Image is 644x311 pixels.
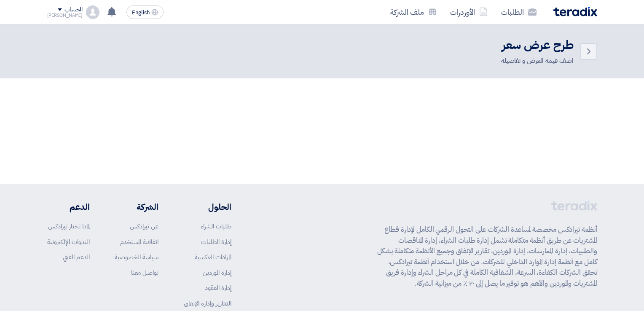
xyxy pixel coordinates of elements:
a: المزادات العكسية [195,252,231,262]
li: الحلول [184,201,231,213]
span: English [132,10,150,16]
div: اضف قيمه العرض و تفاصيله [501,56,574,66]
a: الأوردرات [443,2,494,22]
a: الدعم الفني [63,252,90,262]
div: الحساب [64,6,83,13]
h2: طرح عرض سعر [501,37,574,54]
a: إدارة الموردين [203,268,231,277]
a: إدارة العقود [205,283,231,292]
img: profile_test.png [86,5,99,19]
li: الدعم [47,201,90,213]
div: [PERSON_NAME] [47,13,83,18]
li: الشركة [115,201,158,213]
a: الطلبات [494,2,543,22]
a: لماذا تختار تيرادكس [48,222,90,231]
a: سياسة الخصوصية [115,252,158,262]
img: Teradix logo [553,7,597,16]
a: طلبات الشراء [201,222,231,231]
a: ملف الشركة [384,2,443,22]
button: English [126,5,164,19]
a: الندوات الإلكترونية [47,237,90,247]
a: إدارة الطلبات [201,237,231,247]
a: عن تيرادكس [130,222,158,231]
p: أنظمة تيرادكس مخصصة لمساعدة الشركات على التحول الرقمي الكامل لإدارة قطاع المشتريات عن طريق أنظمة ... [377,224,597,289]
a: التقارير وإدارة الإنفاق [184,299,231,308]
a: تواصل معنا [131,268,158,277]
a: اتفاقية المستخدم [120,237,158,247]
